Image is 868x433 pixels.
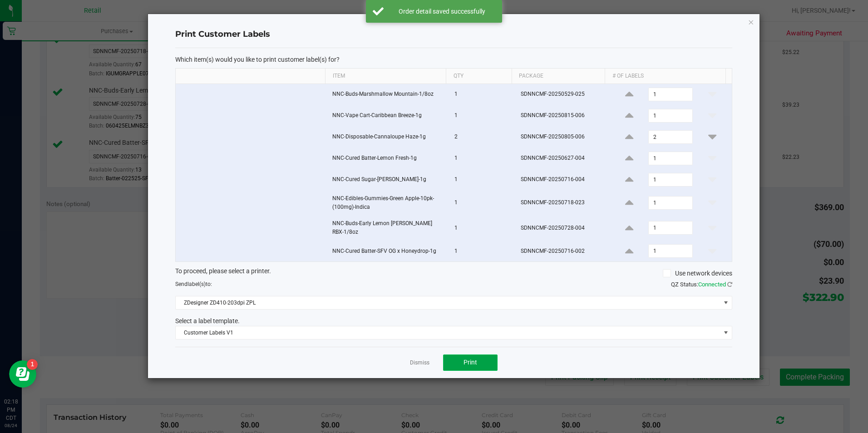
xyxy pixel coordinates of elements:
[327,105,449,127] td: NNC-Vape Cart-Caribbean Breeze-1g
[446,69,512,84] th: Qty
[327,127,449,148] td: NNC-Disposable-Cannaloupe Haze-1g
[327,216,449,241] td: NNC-Buds-Early Lemon [PERSON_NAME] RBX-1/8oz
[464,359,477,366] span: Print
[512,69,605,84] th: Package
[449,191,515,216] td: 1
[663,269,732,278] label: Use network devices
[515,84,610,105] td: SDNNCMF-20250529-025
[449,148,515,169] td: 1
[515,127,610,148] td: SDNNCMF-20250805-006
[410,359,429,367] a: Dismiss
[9,360,36,388] iframe: Resource center
[327,84,449,105] td: NNC-Buds-Marshmallow Mountain-1/8oz
[27,359,38,370] iframe: Resource center unread badge
[515,216,610,241] td: SDNNCMF-20250728-004
[449,169,515,191] td: 1
[698,281,726,288] span: Connected
[449,241,515,261] td: 1
[515,105,610,127] td: SDNNCMF-20250815-006
[168,266,739,280] div: To proceed, please select a printer.
[327,241,449,261] td: NNC-Cured Batter-SFV OG x Honeydrop-1g
[515,191,610,216] td: SDNNCMF-20250718-023
[175,55,732,64] p: Which item(s) would you like to print customer label(s) for?
[389,7,495,16] div: Order detail saved successfully
[671,281,732,288] span: QZ Status:
[515,169,610,191] td: SDNNCMF-20250716-004
[515,241,610,261] td: SDNNCMF-20250716-002
[327,191,449,216] td: NNC-Edibles-Gummies-Green Apple-10pk-(100mg)-Indica
[605,69,725,84] th: # of labels
[443,354,498,371] button: Print
[515,148,610,169] td: SDNNCMF-20250627-004
[449,216,515,241] td: 1
[187,281,206,287] span: label(s)
[175,281,212,287] span: Send to:
[176,296,720,309] span: ZDesigner ZD410-203dpi ZPL
[327,148,449,169] td: NNC-Cured Batter-Lemon Fresh-1g
[175,29,732,40] h4: Print Customer Labels
[327,169,449,191] td: NNC-Cured Sugar-[PERSON_NAME]-1g
[176,326,720,339] span: Customer Labels V1
[325,69,446,84] th: Item
[449,127,515,148] td: 2
[168,316,739,326] div: Select a label template.
[449,84,515,105] td: 1
[449,105,515,127] td: 1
